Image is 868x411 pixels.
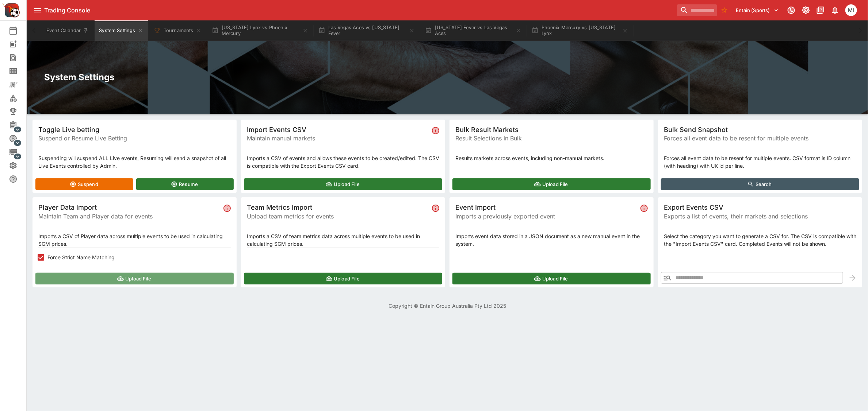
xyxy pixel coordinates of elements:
span: Player Data Import [38,203,221,212]
button: Tournaments [149,20,206,41]
span: Force Strict Name Matching [47,253,115,261]
button: Suspend [35,178,133,190]
div: System Settings [9,161,29,170]
span: Forces all event data to be resent for multiple events [664,134,856,143]
button: [US_STATE] Fever vs Las Vegas Aces [421,20,526,41]
div: New Event [9,40,29,49]
div: Trading Console [44,7,674,14]
button: Upload File [452,178,651,190]
button: Phoenix Mercury vs [US_STATE] Lynx [527,20,632,41]
button: Event Calendar [42,20,93,41]
span: Maintain manual markets [247,134,429,143]
div: Tournaments [9,107,29,116]
span: Result Selections in Bulk [455,134,648,143]
button: Upload File [35,273,234,284]
p: Imports event data stored in a JSON document as a new manual event in the system. [455,232,648,248]
h2: System Settings [44,71,850,83]
button: Upload File [452,273,651,284]
p: Results markets across events, including non-manual markets. [455,154,648,162]
button: Resume [136,178,234,190]
span: Upload team metrics for events [247,212,429,221]
input: search [677,4,717,16]
div: Nexus Entities [9,80,29,89]
p: Forces all event data to be resent for multiple events. CSV format is ID column (with heading) wi... [664,154,856,170]
span: Suspend or Resume Live Betting [38,134,231,143]
div: Infrastructure [9,148,29,156]
div: Management [9,121,29,129]
span: Bulk Result Markets [455,125,648,134]
span: Event Import [455,203,638,212]
button: Upload File [244,273,442,284]
p: Suspending will suspend ALL Live events, Resuming will send a snapshot of all Live Events control... [38,154,231,170]
button: No Bookmarks [719,4,730,16]
img: PriceKinetics Logo [2,1,20,19]
span: Bulk Send Snapshot [664,125,856,134]
p: Select the category you want to generate a CSV for. The CSV is compatible with the "Import Events... [664,232,856,248]
p: Imports a CSV of team metrics data across multiple events to be used in calculating SGM prices. [247,232,439,248]
button: michael.wilczynski [843,2,859,18]
div: Template Search [9,67,29,75]
button: Toggle light/dark mode [799,4,812,17]
div: Sports Pricing [9,134,29,143]
p: Copyright © Entain Group Australia Pty Ltd 2025 [27,302,868,310]
button: Select Tenant [732,4,783,16]
button: Upload File [244,178,442,190]
button: Search [661,178,859,190]
button: [US_STATE] Lynx vs Phoenix Mercury [207,20,313,41]
button: Notifications [829,4,842,17]
div: michael.wilczynski [845,4,857,16]
button: Documentation [814,4,827,17]
span: Maintain Team and Player data for events [38,212,221,221]
p: Imports a CSV of Player data across multiple events to be used in calculating SGM prices. [38,232,231,248]
button: Las Vegas Aces vs [US_STATE] Fever [314,20,419,41]
span: Export Events CSV [664,203,856,212]
p: Imports a CSV of events and allows these events to be created/edited. The CSV is compatible with ... [247,154,439,170]
div: Categories [9,94,29,102]
button: System Settings [95,20,148,41]
span: Team Metrics Import [247,203,429,212]
div: Event Calendar [9,26,29,35]
button: Connected to PK [785,4,798,17]
span: Exports a list of events, their markets and selections [664,212,856,221]
button: open drawer [31,4,44,17]
span: Toggle Live betting [38,125,231,134]
span: Imports a previously exported event [455,212,638,221]
div: Help & Support [9,175,29,183]
div: Search [9,53,29,62]
span: Import Events CSV [247,125,429,134]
